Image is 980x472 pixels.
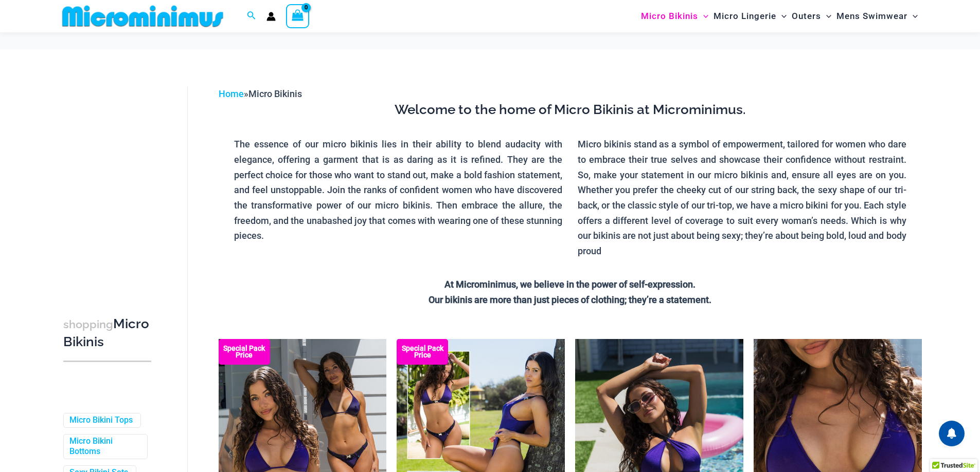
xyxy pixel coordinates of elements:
a: Mens SwimwearMenu ToggleMenu Toggle [834,3,920,29]
img: MM SHOP LOGO FLAT [58,5,227,28]
b: Special Pack Price [397,345,448,358]
a: Micro LingerieMenu ToggleMenu Toggle [711,3,789,29]
span: shopping [63,318,113,331]
a: Home [219,88,244,99]
span: » [219,88,302,99]
strong: Our bikinis are more than just pieces of clothing; they’re a statement. [429,294,711,305]
span: Micro Bikinis [641,3,698,29]
span: Menu Toggle [776,3,787,29]
iframe: TrustedSite Certified [63,78,156,284]
span: Menu Toggle [698,3,708,29]
strong: At Microminimus, we believe in the power of self-expression. [444,279,696,290]
a: Account icon link [266,12,276,21]
p: Micro bikinis stand as a symbol of empowerment, tailored for women who dare to embrace their true... [578,137,906,259]
a: OutersMenu ToggleMenu Toggle [789,3,834,29]
span: Mens Swimwear [836,3,907,29]
a: Micro Bikini Tops [69,415,133,426]
b: Special Pack Price [219,345,270,358]
p: The essence of our micro bikinis lies in their ability to blend audacity with elegance, offering ... [234,137,563,243]
h3: Welcome to the home of Micro Bikinis at Microminimus. [226,101,914,119]
a: Micro Bikini Bottoms [69,436,139,458]
a: Micro BikinisMenu ToggleMenu Toggle [638,3,711,29]
h3: Micro Bikinis [63,315,151,351]
span: Menu Toggle [821,3,831,29]
a: Search icon link [247,10,256,23]
span: Menu Toggle [907,3,918,29]
nav: Site Navigation [637,2,922,31]
a: View Shopping Cart, empty [286,4,310,28]
span: Micro Bikinis [248,88,302,99]
span: Micro Lingerie [714,3,776,29]
span: Outers [792,3,821,29]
